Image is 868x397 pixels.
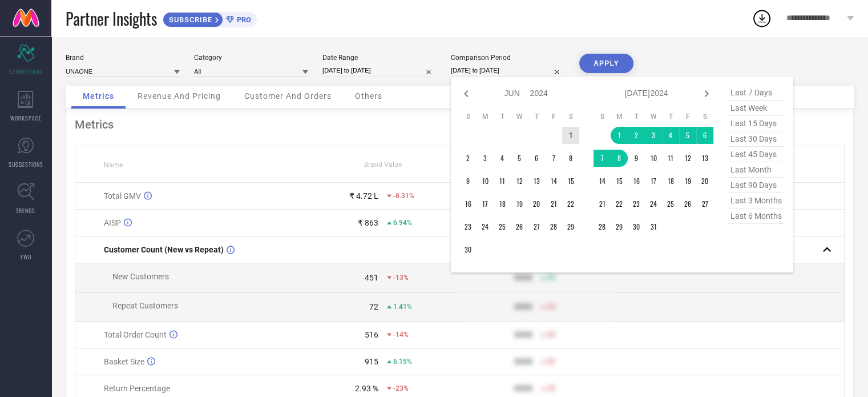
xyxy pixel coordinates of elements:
[728,85,785,101] span: last 7 days
[459,112,477,121] th: Sunday
[494,173,511,190] td: Tue Jun 11 2024
[459,195,477,212] td: Sun Jun 16 2024
[104,384,170,393] span: Return Percentage
[728,131,785,147] span: last 30 days
[393,274,409,282] span: -13%
[645,195,662,212] td: Wed Jul 24 2024
[511,150,528,167] td: Wed Jun 05 2024
[358,218,378,227] div: ₹ 863
[628,195,645,212] td: Tue Jul 23 2024
[494,218,511,235] td: Tue Jun 25 2024
[459,87,473,101] div: Previous month
[611,127,628,144] td: Mon Jul 01 2024
[10,114,42,122] span: WORKSPACE
[494,150,511,167] td: Tue Jun 04 2024
[104,330,167,339] span: Total Order Count
[393,331,409,339] span: -14%
[645,173,662,190] td: Wed Jul 17 2024
[611,195,628,212] td: Mon Jul 22 2024
[528,195,545,212] td: Thu Jun 20 2024
[545,218,562,235] td: Fri Jun 28 2024
[355,91,382,101] span: Others
[679,173,696,190] td: Fri Jul 19 2024
[511,173,528,190] td: Wed Jun 12 2024
[9,67,43,76] span: SCORECARDS
[594,195,611,212] td: Sun Jul 21 2024
[594,173,611,190] td: Sun Jul 14 2024
[514,273,532,282] div: 9999
[16,206,35,215] span: TRENDS
[679,150,696,167] td: Fri Jul 12 2024
[75,118,845,131] div: Metrics
[728,147,785,162] span: last 45 days
[459,218,477,235] td: Sun Jun 23 2024
[628,150,645,167] td: Tue Jul 09 2024
[451,65,565,77] input: Select comparison period
[547,303,555,311] span: 50
[728,101,785,116] span: last week
[728,193,785,208] span: last 3 months
[365,357,378,366] div: 915
[728,116,785,131] span: last 15 days
[611,173,628,190] td: Mon Jul 15 2024
[528,218,545,235] td: Thu Jun 27 2024
[9,160,43,169] span: SUGGESTIONS
[528,112,545,121] th: Thursday
[194,54,308,62] div: Category
[494,195,511,212] td: Tue Jun 18 2024
[662,173,679,190] td: Thu Jul 18 2024
[700,87,713,101] div: Next month
[393,219,412,227] span: 6.94%
[355,384,378,393] div: 2.93 %
[728,208,785,224] span: last 6 months
[611,218,628,235] td: Mon Jul 29 2024
[393,358,412,366] span: 6.15%
[21,252,31,261] span: FWD
[562,218,579,235] td: Sat Jun 29 2024
[459,150,477,167] td: Sun Jun 02 2024
[728,178,785,193] span: last 90 days
[514,384,532,393] div: 9999
[562,112,579,121] th: Saturday
[645,127,662,144] td: Wed Jul 03 2024
[562,127,579,144] td: Sat Jun 01 2024
[679,195,696,212] td: Fri Jul 26 2024
[477,195,494,212] td: Mon Jun 17 2024
[138,91,221,101] span: Revenue And Pricing
[511,112,528,121] th: Wednesday
[244,91,332,101] span: Customer And Orders
[66,54,180,62] div: Brand
[611,112,628,121] th: Monday
[511,218,528,235] td: Wed Jun 26 2024
[547,331,555,339] span: 50
[528,150,545,167] td: Thu Jun 06 2024
[562,195,579,212] td: Sat Jun 22 2024
[696,112,713,121] th: Saturday
[369,302,378,311] div: 72
[234,15,251,24] span: PRO
[611,150,628,167] td: Mon Jul 08 2024
[579,54,633,73] button: APPLY
[594,112,611,121] th: Sunday
[163,15,215,24] span: SUBSCRIBE
[594,150,611,167] td: Sun Jul 07 2024
[696,150,713,167] td: Sat Jul 13 2024
[562,173,579,190] td: Sat Jun 15 2024
[545,195,562,212] td: Fri Jun 21 2024
[365,330,378,339] div: 516
[322,54,437,62] div: Date Range
[645,150,662,167] td: Wed Jul 10 2024
[728,162,785,178] span: last month
[104,218,121,227] span: AISP
[645,218,662,235] td: Wed Jul 31 2024
[545,150,562,167] td: Fri Jun 07 2024
[112,272,169,281] span: New Customers
[628,218,645,235] td: Tue Jul 30 2024
[514,330,532,339] div: 9999
[365,273,378,282] div: 451
[547,384,555,392] span: 50
[393,384,409,392] span: -23%
[83,91,114,101] span: Metrics
[628,173,645,190] td: Tue Jul 16 2024
[752,8,772,29] div: Open download list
